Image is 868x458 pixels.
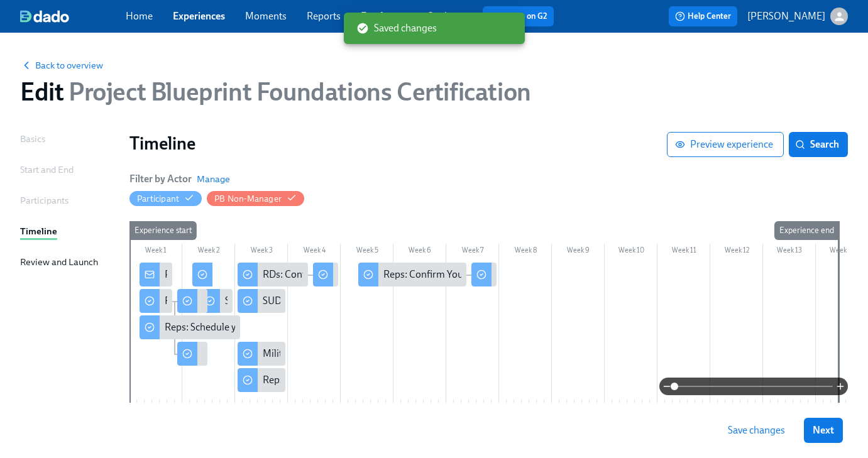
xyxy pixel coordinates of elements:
[657,244,710,260] div: Week 11
[728,424,785,437] span: Save changes
[719,418,794,443] button: Save changes
[667,132,784,157] button: Preview experience
[307,10,341,22] a: Reports
[383,268,594,281] div: Reps: Confirm Your Live Certification Completion
[813,424,834,437] span: Next
[710,244,763,260] div: Week 12
[499,244,552,260] div: Week 8
[207,191,304,206] button: PB Non-Manager
[263,347,515,361] div: Military/VA Reps: Complete Your Pre-Work Account Tiering
[200,289,233,313] div: SRDs: Schedule your Project Blueprint Live Certification
[238,289,285,313] div: SUD Reps: Complete Your Pre-Work Account Tiering
[129,172,192,186] h6: Filter by Actor
[20,77,531,107] h1: Edit
[747,8,848,25] button: [PERSON_NAME]
[140,263,172,286] div: Project Blueprint Certification Next Steps!
[137,193,179,205] div: Hide Participant
[245,10,287,22] a: Moments
[129,221,197,240] div: Experience start
[669,6,737,26] button: Help Center
[20,163,74,177] div: Start and End
[129,244,182,260] div: Week 1
[182,244,235,260] div: Week 2
[20,10,126,23] a: dado
[20,194,69,207] div: Participants
[358,263,466,286] div: Reps: Confirm Your Live Certification Completion
[238,342,285,366] div: Military/VA Reps: Complete Your Pre-Work Account Tiering
[63,77,530,107] span: Project Blueprint Foundations Certification
[165,294,396,308] div: RDs: Schedule your Project Blueprint Live Certification
[341,244,393,260] div: Week 5
[140,289,172,313] div: RDs: Schedule your Project Blueprint Live Certification
[552,244,605,260] div: Week 9
[288,244,341,260] div: Week 4
[214,193,282,205] div: Hide PB Non-Manager
[804,418,843,443] button: Next
[165,268,343,281] div: Project Blueprint Certification Next Steps!
[20,255,98,269] div: Review and Launch
[605,244,657,260] div: Week 10
[263,294,486,308] div: SUD Reps: Complete Your Pre-Work Account Tiering
[763,244,816,260] div: Week 13
[126,10,153,22] a: Home
[789,132,848,157] button: Search
[263,373,466,387] div: Reps: Complete Your Pre-Work Account Tiering
[20,224,57,238] div: Timeline
[798,138,839,151] span: Search
[483,6,554,26] button: Review us on G2
[678,138,773,151] span: Preview experience
[140,315,240,339] div: Reps: Schedule your Project Blueprint Live Certification
[238,263,308,286] div: RDs: Confirm Your Live Certification Completion
[225,294,461,308] div: SRDs: Schedule your Project Blueprint Live Certification
[393,244,446,260] div: Week 6
[129,132,667,155] h1: Timeline
[235,244,288,260] div: Week 3
[165,320,400,334] div: Reps: Schedule your Project Blueprint Live Certification
[173,10,225,22] a: Experiences
[197,173,230,185] button: Manage
[747,9,825,23] p: [PERSON_NAME]
[446,244,499,260] div: Week 7
[356,21,437,35] span: Saved changes
[774,221,839,240] div: Experience end
[238,368,285,392] div: Reps: Complete Your Pre-Work Account Tiering
[675,10,731,23] span: Help Center
[20,59,103,72] button: Back to overview
[263,268,470,281] div: RDs: Confirm Your Live Certification Completion
[20,132,45,146] div: Basics
[20,10,69,23] img: dado
[129,191,202,206] button: Participant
